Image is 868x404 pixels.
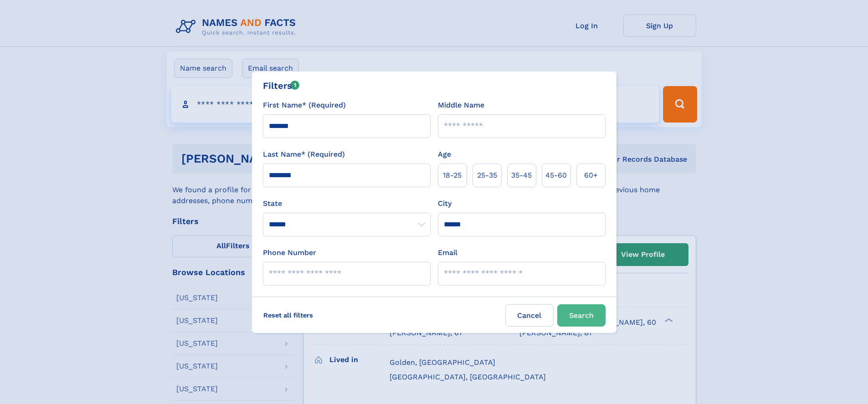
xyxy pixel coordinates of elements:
[511,170,532,181] span: 35‑45
[438,247,457,258] label: Email
[505,304,554,327] label: Cancel
[263,247,316,258] label: Phone Number
[584,170,598,181] span: 60+
[263,198,431,209] label: State
[557,304,606,327] button: Search
[263,79,300,92] div: Filters
[443,170,462,181] span: 18‑25
[438,100,484,111] label: Middle Name
[263,149,345,160] label: Last Name* (Required)
[438,198,452,209] label: City
[545,170,567,181] span: 45‑60
[438,149,451,160] label: Age
[477,170,497,181] span: 25‑35
[257,304,319,326] label: Reset all filters
[263,100,346,111] label: First Name* (Required)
